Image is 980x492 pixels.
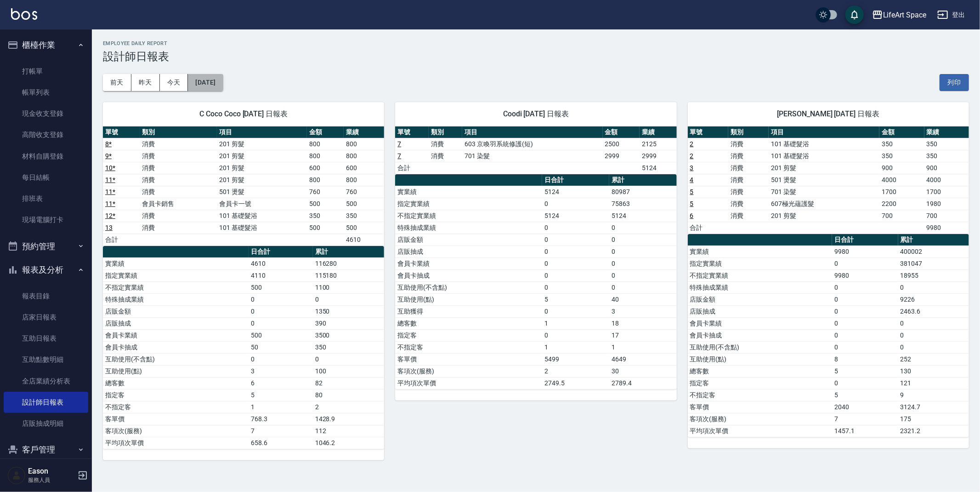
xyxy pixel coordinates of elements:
th: 日合計 [542,174,609,186]
table: a dense table [103,126,384,246]
td: 互助使用(不含點) [688,341,832,353]
td: 不指定客 [103,401,249,413]
td: 4000 [924,174,969,186]
td: 2125 [640,138,677,150]
a: 5 [690,200,694,207]
a: 2 [690,140,694,148]
td: 500 [307,222,344,234]
td: 1350 [313,305,385,317]
td: 會員卡抽成 [395,269,542,281]
td: 8 [832,353,898,365]
td: 0 [832,317,898,329]
td: 0 [898,329,969,341]
td: 3124.7 [898,401,969,413]
td: 800 [344,150,384,162]
td: 760 [344,186,384,198]
td: 會員卡業績 [688,317,832,329]
td: 特殊抽成業績 [688,281,832,293]
td: 350 [307,210,344,222]
th: 日合計 [249,246,313,258]
td: 2 [542,365,609,377]
td: 100 [313,365,385,377]
td: 800 [307,174,344,186]
td: 0 [609,269,676,281]
td: 客單價 [395,353,542,365]
th: 類別 [728,126,769,138]
td: 701 染髮 [462,150,602,162]
td: 消費 [140,138,217,150]
td: 350 [344,210,384,222]
td: 116280 [313,257,385,269]
td: 0 [609,222,676,234]
td: 消費 [140,150,217,162]
td: 客單價 [688,401,832,413]
th: 項目 [217,126,307,138]
td: 1457.1 [832,425,898,437]
td: 130 [898,365,969,377]
td: 1 [542,317,609,329]
td: 總客數 [395,317,542,329]
a: 材料自購登錄 [4,146,88,167]
a: 排班表 [4,188,88,209]
span: C Coco Coco [DATE] 日報表 [114,109,373,119]
td: 500 [249,329,313,341]
td: 店販抽成 [688,305,832,317]
td: 會員卡銷售 [140,198,217,210]
td: 1700 [879,186,924,198]
td: 0 [832,293,898,305]
button: LifeArt Space [868,6,930,24]
button: 列印 [940,74,969,91]
th: 日合計 [832,234,898,246]
td: 0 [609,234,676,246]
td: 101 基礎髮浴 [217,222,307,234]
td: 不指定實業績 [688,269,832,281]
td: 平均項次單價 [103,437,249,449]
td: 客項次(服務) [395,365,542,377]
td: 800 [344,174,384,186]
td: 5 [832,365,898,377]
td: 5 [832,389,898,401]
th: 業績 [640,126,677,138]
img: Person [7,466,26,485]
td: 0 [542,234,609,246]
td: 0 [898,341,969,353]
td: 0 [313,353,385,365]
td: 合計 [688,222,728,234]
td: 75863 [609,198,676,210]
h2: Employee Daily Report [103,40,969,46]
td: 390 [313,317,385,329]
td: 500 [344,198,384,210]
td: 消費 [140,186,217,198]
td: 特殊抽成業績 [103,293,249,305]
td: 客單價 [103,413,249,425]
th: 項目 [462,126,602,138]
th: 業績 [344,126,384,138]
td: 0 [832,377,898,389]
td: 客項次(服務) [103,425,249,437]
td: 900 [879,162,924,174]
td: 4649 [609,353,676,365]
td: 800 [307,150,344,162]
td: 4110 [249,269,313,281]
a: 5 [690,188,694,195]
a: 設計師日報表 [4,392,88,413]
a: 7 [397,140,401,148]
td: 會員卡業績 [103,329,249,341]
th: 類別 [429,126,462,138]
td: 消費 [429,150,462,162]
td: 603 京喚羽系統修護(短) [462,138,602,150]
td: 658.6 [249,437,313,449]
td: 店販金額 [395,234,542,246]
td: 消費 [728,210,769,222]
a: 3 [690,164,694,172]
td: 互助使用(點) [688,353,832,365]
td: 0 [832,329,898,341]
td: 互助獲得 [395,305,542,317]
td: 實業績 [103,257,249,269]
td: 會員卡業績 [395,257,542,269]
div: LifeArt Space [883,9,926,21]
a: 互助日報表 [4,328,88,349]
a: 2 [690,152,694,160]
td: 350 [313,341,385,353]
td: 消費 [140,222,217,234]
